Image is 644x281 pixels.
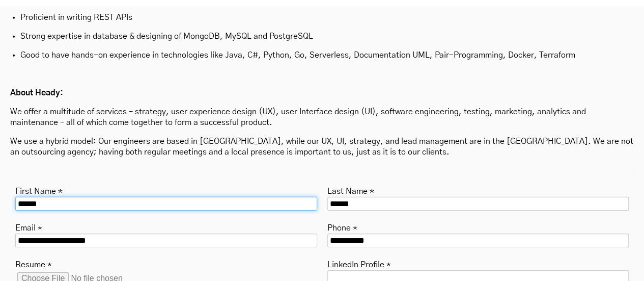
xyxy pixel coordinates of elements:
[20,31,624,42] p: Strong expertise in database & designing of MongoDB, MySQL and PostgreSQL
[10,107,634,128] p: We offer a multitude of services – strategy, user experience design (UX), user Interface design (...
[327,257,391,270] label: LinkedIn Profile *
[10,136,634,158] p: We use a hybrid model: Our engineers are based in [GEOGRAPHIC_DATA], while our UX, UI, strategy, ...
[20,12,624,23] p: Proficient in writing REST APIs
[15,257,52,270] label: Resume *
[327,184,374,197] label: Last Name *
[15,184,63,197] label: First Name *
[327,220,357,234] label: Phone *
[15,220,42,234] label: Email *
[10,89,63,97] strong: About Heady:
[20,50,624,61] p: Good to have hands-on experience in technologies like Java, C#, Python, Go, Serverless, Documenta...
